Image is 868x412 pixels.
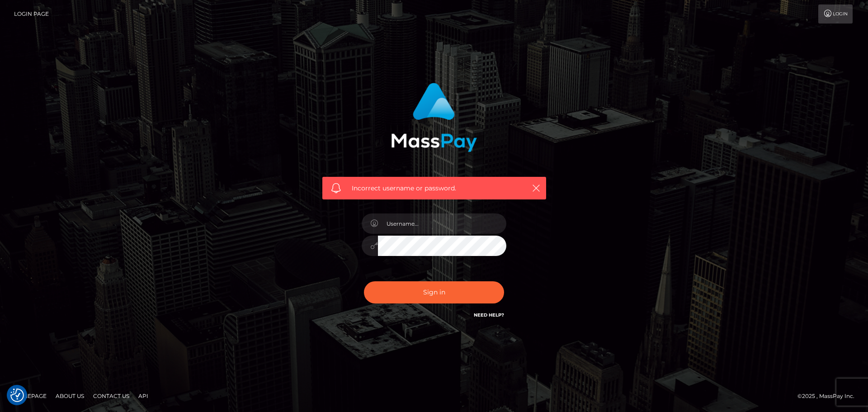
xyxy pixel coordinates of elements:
[474,312,504,318] a: Need Help?
[391,83,477,152] img: MassPay Login
[90,389,133,403] a: Contact Us
[10,388,24,402] img: Revisit consent button
[364,281,504,303] button: Sign in
[352,184,517,193] span: Incorrect username or password.
[10,388,24,402] button: Consent Preferences
[52,389,88,403] a: About Us
[378,213,506,234] input: Username...
[10,389,50,403] a: Homepage
[818,5,853,24] a: Login
[797,391,861,401] div: © 2025 , MassPay Inc.
[14,5,49,24] a: Login Page
[135,389,152,403] a: API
